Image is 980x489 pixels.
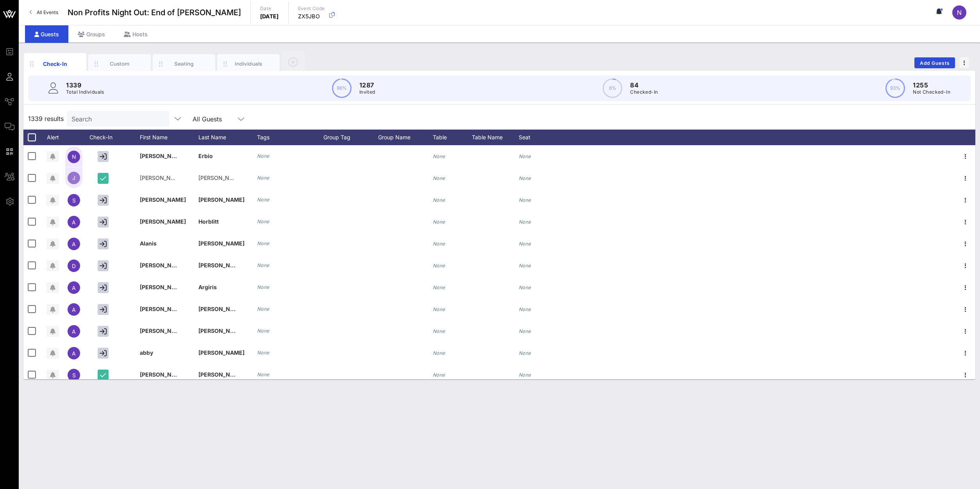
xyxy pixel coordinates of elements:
span: Argiris [198,284,217,290]
div: Check-In [38,60,73,68]
span: D [72,263,76,269]
span: [PERSON_NAME] [198,327,245,334]
i: None [519,285,531,290]
span: Alanis [140,240,157,247]
p: Event Code [298,5,325,12]
p: Total Individuals [66,88,104,96]
div: All Guests [193,116,222,123]
div: Tags [257,130,323,145]
span: Non Profits Night Out: End of [PERSON_NAME] [68,7,241,18]
i: None [257,219,270,224]
span: [PERSON_NAME] [140,196,186,203]
i: None [433,285,445,290]
p: ZX5JBO [298,12,325,20]
p: 1287 [359,80,375,90]
div: Hosts [114,25,157,43]
i: None [519,153,531,159]
p: Date [260,5,279,12]
i: None [433,350,445,356]
p: 84 [630,80,658,90]
span: [PERSON_NAME] [198,371,245,378]
p: [DATE] [260,12,279,20]
span: [PERSON_NAME] [140,218,186,225]
i: None [257,197,270,203]
div: Group Tag [323,130,378,145]
div: Check-In [85,130,124,145]
span: A [72,241,76,247]
i: None [519,328,531,334]
span: N [957,9,962,16]
i: None [433,241,445,247]
span: Erbio [198,153,213,159]
i: None [433,197,445,203]
div: Alert [43,130,62,145]
i: None [257,350,270,356]
i: None [433,263,445,269]
div: Individuals [231,60,266,68]
div: All Guests [188,111,250,126]
span: [PERSON_NAME] [198,349,245,356]
span: A [72,306,76,313]
span: [PERSON_NAME] [140,174,185,181]
span: a [72,350,76,357]
i: None [433,306,445,312]
i: None [433,372,445,378]
div: N [952,5,966,20]
i: None [519,175,531,181]
i: None [519,372,531,378]
span: All Events [37,9,58,15]
p: Not Checked-In [913,88,950,96]
span: [PERSON_NAME] [198,262,245,269]
span: [PERSON_NAME] [198,196,245,203]
i: None [519,219,531,225]
div: Custom [102,60,137,68]
span: [PERSON_NAME] [140,327,186,334]
span: [PERSON_NAME] [198,174,243,181]
span: A [72,219,76,226]
i: None [433,328,445,334]
div: Last Name [198,130,257,145]
div: Table [433,130,472,145]
span: N [72,153,76,160]
i: None [519,241,531,247]
i: None [433,153,445,159]
p: Checked-In [630,88,658,96]
i: None [257,372,270,377]
i: None [257,262,270,268]
i: None [433,175,445,181]
span: S [72,197,76,204]
span: A [72,328,76,335]
i: None [257,153,270,159]
p: 1255 [913,80,950,90]
div: Table Name [472,130,519,145]
i: None [257,240,270,246]
i: None [433,219,445,225]
span: S [72,372,76,379]
span: abby [140,349,153,356]
p: Invited [359,88,375,96]
div: Groups [68,25,114,43]
span: Horblitt [198,218,219,225]
a: All Events [25,6,63,19]
span: [PERSON_NAME] [140,371,186,378]
div: Guests [25,25,68,43]
span: [PERSON_NAME] [198,240,245,247]
span: [PERSON_NAME] [198,306,245,312]
p: 1339 [66,80,104,90]
i: None [257,175,270,181]
button: Add Guests [914,57,955,68]
i: None [257,306,270,312]
span: Add Guests [919,60,950,66]
div: Group Name [378,130,433,145]
i: None [257,328,270,334]
span: 1339 results [28,114,64,123]
i: None [519,306,531,312]
i: None [519,350,531,356]
div: First Name [140,130,198,145]
i: None [257,284,270,290]
span: [PERSON_NAME] [140,262,186,269]
span: [PERSON_NAME] [140,153,186,159]
span: A [72,285,76,291]
span: [PERSON_NAME] [140,306,186,312]
div: Seating [167,60,202,68]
